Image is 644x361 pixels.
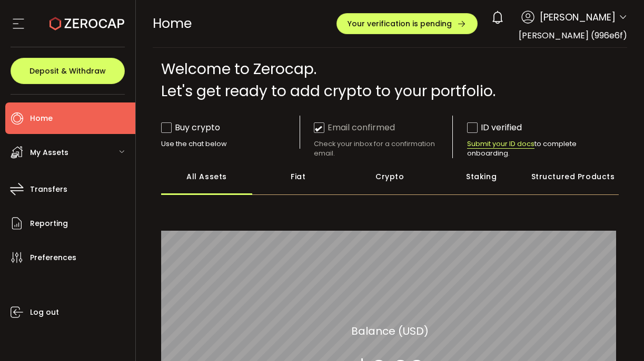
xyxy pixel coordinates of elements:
[344,158,435,195] div: Crypto
[252,158,344,195] div: Fiat
[161,58,619,102] div: Welcome to Zerocap. Let's get ready to add crypto to your portfolio.
[30,111,53,126] span: Home
[540,10,616,24] span: [PERSON_NAME]
[29,67,106,75] span: Deposit & Withdraw
[519,29,627,42] span: [PERSON_NAME] (996e6f)
[161,139,300,149] div: Use the chat below
[30,145,68,160] span: My Assets
[30,216,68,231] span: Reporting
[467,139,606,158] div: to complete onboarding.
[435,158,527,195] div: Staking
[467,121,522,134] div: ID verified
[348,20,452,27] span: Your verification is pending
[161,121,220,134] div: Buy crypto
[519,247,644,361] iframe: Chat Widget
[351,323,429,338] section: Balance (USD)
[30,182,67,197] span: Transfers
[314,139,452,158] div: Check your inbox for a confirmation email.
[30,305,59,320] span: Log out
[467,139,534,149] span: Submit your ID docs
[161,158,253,195] div: All Assets
[527,158,619,195] div: Structured Products
[30,250,76,265] span: Preferences
[336,13,478,34] button: Your verification is pending
[153,14,192,33] span: Home
[11,58,125,84] button: Deposit & Withdraw
[314,121,395,134] div: Email confirmed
